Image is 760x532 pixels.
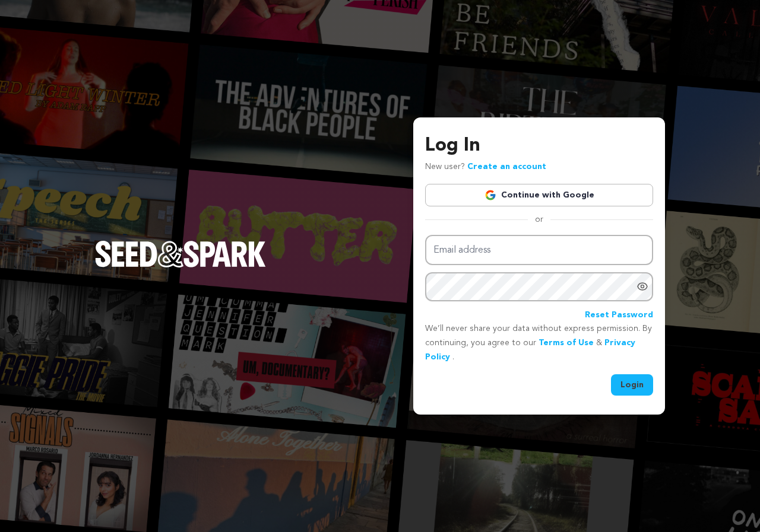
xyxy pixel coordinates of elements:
a: Terms of Use [539,339,594,347]
input: Email address [425,235,653,265]
a: Reset Password [585,308,653,323]
a: Show password as plain text. Warning: this will display your password on the screen. [636,281,648,292]
p: New user? [425,160,546,174]
button: Login [611,374,653,396]
a: Create an account [467,163,546,171]
h3: Log In [425,132,653,160]
p: We’ll never share your data without express permission. By continuing, you agree to our & . [425,322,653,364]
img: Google logo [484,189,496,201]
a: Continue with Google [425,184,653,206]
a: Privacy Policy [425,339,635,361]
span: or [528,214,550,225]
img: Seed&Spark Logo [95,241,266,267]
a: Seed&Spark Homepage [95,241,266,291]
